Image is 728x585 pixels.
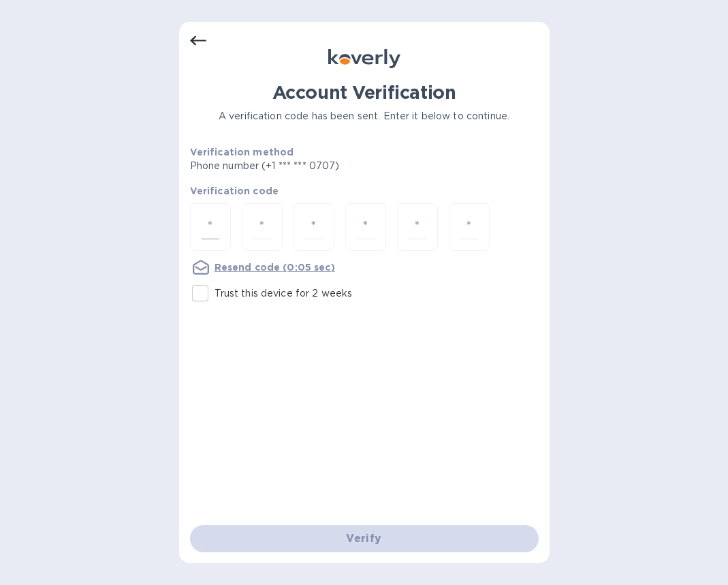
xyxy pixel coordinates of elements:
h1: Account Verification [190,82,539,104]
p: Trust this device for 2 weeks [215,286,353,301]
p: Phone number (+1 *** *** 0707) [190,159,444,173]
u: Resend code (0:05 sec) [215,262,335,273]
p: Verification code [190,184,539,198]
p: A verification code has been sent. Enter it below to continue. [190,109,539,123]
b: Verification method [190,147,294,157]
